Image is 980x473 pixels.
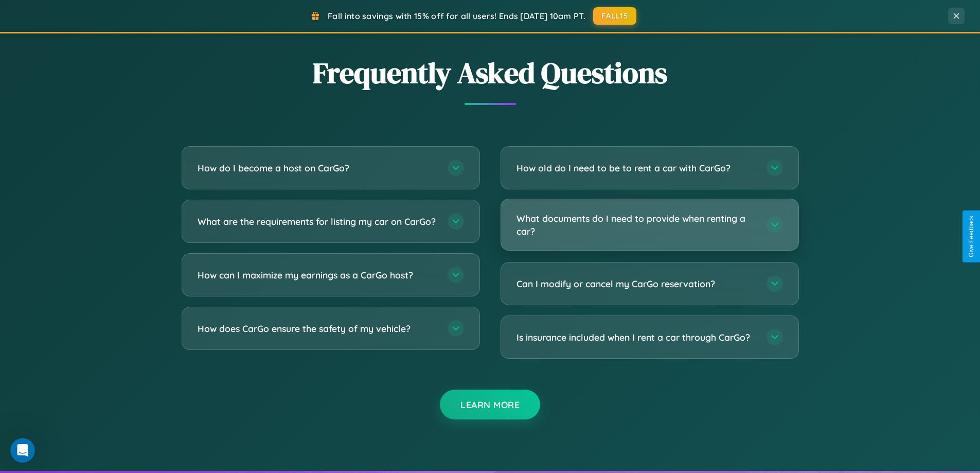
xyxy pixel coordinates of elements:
button: Learn More [440,390,540,419]
button: FALL15 [593,7,636,25]
h3: How can I maximize my earnings as a CarGo host? [198,269,437,282]
h3: How do I become a host on CarGo? [198,162,437,174]
h2: Frequently Asked Questions [182,53,799,93]
h3: What are the requirements for listing my car on CarGo? [198,215,437,228]
h3: How does CarGo ensure the safety of my vehicle? [198,322,437,335]
iframe: Intercom live chat [10,438,35,463]
span: Fall into savings with 15% off for all users! Ends [DATE] 10am PT. [328,11,585,21]
h3: Can I modify or cancel my CarGo reservation? [516,277,756,290]
h3: Is insurance included when I rent a car through CarGo? [516,331,756,344]
h3: What documents do I need to provide when renting a car? [516,212,756,237]
h3: How old do I need to be to rent a car with CarGo? [516,162,756,174]
div: Give Feedback [968,216,975,257]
